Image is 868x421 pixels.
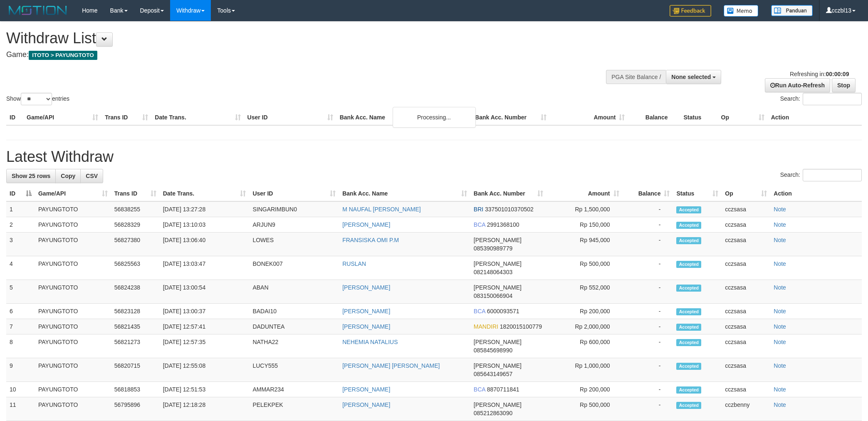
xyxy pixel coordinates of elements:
[774,237,786,243] a: Note
[160,201,250,217] td: [DATE] 13:27:28
[6,201,35,217] td: 1
[768,110,862,125] th: Action
[86,173,98,179] span: CSV
[774,339,786,345] a: Note
[676,222,701,229] span: Accepted
[547,217,623,233] td: Rp 150,000
[671,74,711,80] span: None selected
[771,5,813,16] img: panduan.png
[623,319,673,334] td: -
[623,233,673,256] td: -
[474,292,512,299] span: Copy 083150066904 to clipboard
[160,256,250,280] td: [DATE] 13:03:47
[6,233,35,256] td: 3
[35,334,111,358] td: PAYUNGTOTO
[547,358,623,382] td: Rp 1,000,000
[774,284,786,291] a: Note
[826,71,849,77] strong: 00:00:09
[35,201,111,217] td: PAYUNGTOTO
[111,334,160,358] td: 56821273
[474,410,512,416] span: Copy 085212863090 to clipboard
[160,304,250,319] td: [DATE] 13:00:37
[722,319,770,334] td: cczsasa
[111,217,160,233] td: 56828329
[342,323,390,330] a: [PERSON_NAME]
[111,358,160,382] td: 56820715
[547,233,623,256] td: Rp 945,000
[474,206,483,213] span: BRI
[249,334,339,358] td: NATHA22
[6,382,35,397] td: 10
[111,304,160,319] td: 56823128
[474,386,485,393] span: BCA
[547,397,623,421] td: Rp 500,000
[470,186,547,201] th: Bank Acc. Number: activate to sort column ascending
[249,319,339,334] td: DADUNTEA
[23,110,101,125] th: Game/API
[111,201,160,217] td: 56838255
[160,186,250,201] th: Date Trans.: activate to sort column ascending
[623,217,673,233] td: -
[6,304,35,319] td: 6
[6,319,35,334] td: 7
[160,280,250,304] td: [DATE] 13:00:54
[6,30,570,47] h1: Withdraw List
[55,169,81,183] a: Copy
[474,269,512,275] span: Copy 082148064303 to clipboard
[160,319,250,334] td: [DATE] 12:57:41
[780,93,862,105] label: Search:
[547,304,623,319] td: Rp 200,000
[29,51,97,60] span: ITOTO > PAYUNGTOTO
[832,78,856,92] a: Stop
[774,386,786,393] a: Note
[722,358,770,382] td: cczsasa
[765,78,830,92] a: Run Auto-Refresh
[249,217,339,233] td: ARJUN9
[722,201,770,217] td: cczsasa
[6,169,56,183] a: Show 25 rows
[487,386,519,393] span: Copy 8870711841 to clipboard
[342,237,399,243] a: FRANSISKA OMI P.M
[101,110,151,125] th: Trans ID
[249,201,339,217] td: SINGARIMBUN0
[474,308,485,315] span: BCA
[21,93,52,105] select: Showentries
[774,401,786,408] a: Note
[249,186,339,201] th: User ID: activate to sort column ascending
[623,201,673,217] td: -
[35,280,111,304] td: PAYUNGTOTO
[6,358,35,382] td: 9
[111,186,160,201] th: Trans ID: activate to sort column ascending
[676,386,701,394] span: Accepted
[623,280,673,304] td: -
[342,386,390,393] a: [PERSON_NAME]
[547,382,623,397] td: Rp 200,000
[111,382,160,397] td: 56818853
[722,382,770,397] td: cczsasa
[342,221,390,228] a: [PERSON_NAME]
[803,169,862,181] input: Search:
[676,261,701,268] span: Accepted
[770,186,862,201] th: Action
[160,382,250,397] td: [DATE] 12:51:53
[244,110,336,125] th: User ID
[342,308,390,315] a: [PERSON_NAME]
[666,70,721,84] button: None selected
[803,93,862,105] input: Search:
[160,397,250,421] td: [DATE] 12:18:28
[111,397,160,421] td: 56795896
[6,93,69,105] label: Show entries
[474,323,498,330] span: MANDIRI
[676,324,701,331] span: Accepted
[80,169,103,183] a: CSV
[474,284,522,291] span: [PERSON_NAME]
[249,397,339,421] td: PELEKPEK
[676,237,701,244] span: Accepted
[774,221,786,228] a: Note
[35,233,111,256] td: PAYUNGTOTO
[623,397,673,421] td: -
[676,339,701,346] span: Accepted
[774,323,786,330] a: Note
[6,51,570,59] h4: Game:
[623,334,673,358] td: -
